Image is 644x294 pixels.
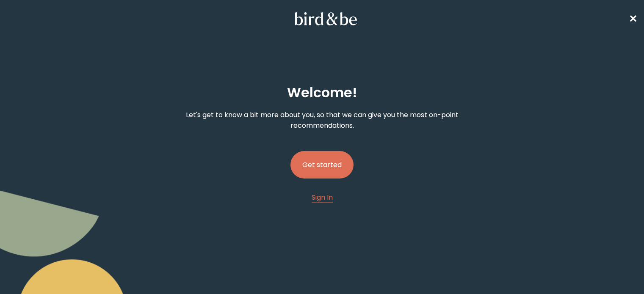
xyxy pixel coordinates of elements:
p: Let's get to know a bit more about you, so that we can give you the most on-point recommendations. [168,110,476,131]
button: Get started [290,151,354,179]
a: Get started [290,137,354,192]
a: Sign In [312,192,333,203]
h2: Welcome ! [287,82,357,103]
span: ✕ [629,12,637,26]
a: ✕ [629,11,637,26]
span: Sign In [312,192,333,202]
